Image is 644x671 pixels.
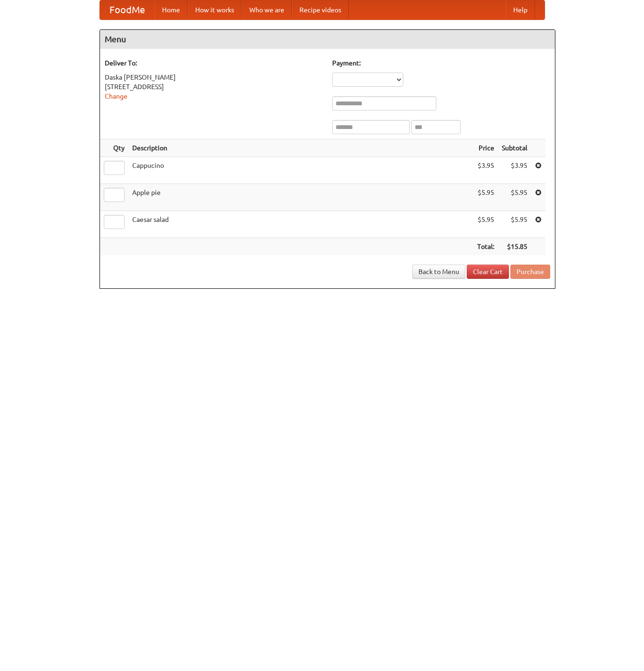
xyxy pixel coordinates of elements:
[510,265,550,279] button: Purchase
[467,265,509,279] a: Clear Cart
[105,58,323,68] h5: Deliver To:
[473,184,498,211] td: $5.95
[128,139,473,157] th: Description
[332,58,550,68] h5: Payment:
[100,139,128,157] th: Qty
[506,0,535,19] a: Help
[188,0,242,19] a: How it works
[242,0,292,19] a: Who we are
[105,73,323,82] div: Daska [PERSON_NAME]
[128,184,473,211] td: Apple pie
[128,211,473,238] td: Caesar salad
[498,238,531,256] th: $15.85
[105,82,323,92] div: [STREET_ADDRESS]
[292,0,349,19] a: Recipe videos
[498,184,531,211] td: $5.95
[473,238,498,256] th: Total:
[473,157,498,184] td: $3.95
[100,30,555,49] h4: Menu
[100,0,154,19] a: FoodMe
[498,211,531,238] td: $5.95
[473,139,498,157] th: Price
[105,92,127,100] a: Change
[128,157,473,184] td: Cappucino
[473,211,498,238] td: $5.95
[498,157,531,184] td: $3.95
[412,265,465,279] a: Back to Menu
[154,0,188,19] a: Home
[498,139,531,157] th: Subtotal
